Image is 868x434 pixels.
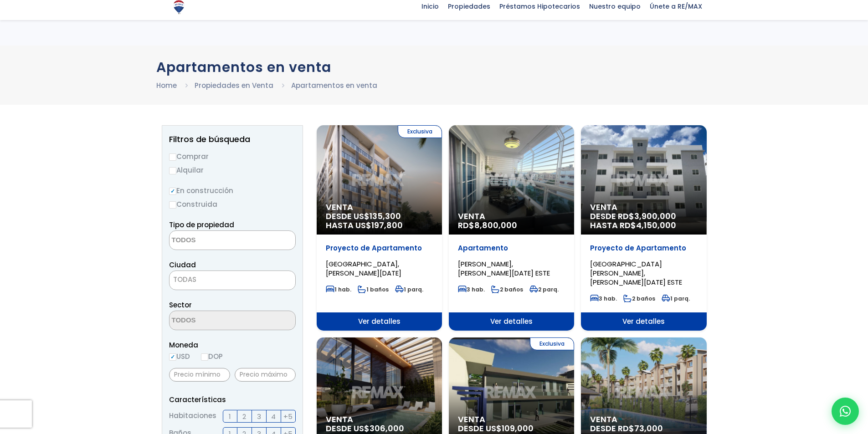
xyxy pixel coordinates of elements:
[634,423,663,434] span: 73,000
[502,423,534,434] span: 109,000
[195,81,273,90] a: Propiedades en Venta
[458,212,565,221] span: Venta
[317,312,442,331] span: Ver detalles
[201,351,223,362] label: DOP
[395,286,423,293] span: 1 parq.
[370,210,401,222] span: 135,300
[326,212,433,230] span: DESDE US$
[590,221,697,230] span: HASTA RD$
[169,231,258,250] textarea: Search
[229,411,231,422] span: 1
[173,275,196,284] span: TODAS
[169,201,176,209] input: Construida
[169,339,296,351] span: Moneda
[169,273,295,286] span: TODAS
[271,411,276,422] span: 4
[201,353,208,361] input: DOP
[326,203,433,212] span: Venta
[590,212,697,230] span: DESDE RD$
[169,199,296,210] label: Construida
[634,210,676,222] span: 3,900,000
[458,286,485,293] span: 3 hab.
[474,220,517,231] span: 8,800,000
[169,353,176,361] input: USD
[458,244,565,253] p: Apartamento
[326,415,433,424] span: Venta
[169,220,234,230] span: Tipo de propiedad
[326,221,433,230] span: HASTA US$
[326,244,433,253] p: Proyecto de Apartamento
[156,81,177,90] a: Home
[449,312,574,331] span: Ver detalles
[581,125,706,331] a: Venta DESDE RD$3,900,000 HASTA RD$4,150,000 Proyecto de Apartamento [GEOGRAPHIC_DATA][PERSON_NAME...
[169,260,196,270] span: Ciudad
[169,167,176,174] input: Alquilar
[169,153,176,161] input: Comprar
[169,271,296,290] span: TODAS
[235,368,296,382] input: Precio máximo
[458,220,517,231] span: RD$
[491,286,523,293] span: 2 baños
[169,410,216,423] span: Habitaciones
[169,351,190,362] label: USD
[169,311,258,331] textarea: Search
[169,185,296,196] label: En construcción
[169,151,296,162] label: Comprar
[623,295,655,302] span: 2 baños
[291,80,377,91] li: Apartamentos en venta
[326,259,401,278] span: [GEOGRAPHIC_DATA], [PERSON_NAME][DATE]
[398,125,442,138] span: Exclusiva
[169,394,296,405] p: Características
[317,125,442,331] a: Exclusiva Venta DESDE US$135,300 HASTA US$197,800 Proyecto de Apartamento [GEOGRAPHIC_DATA], [PER...
[242,411,246,422] span: 2
[156,59,712,75] h1: Apartamentos en venta
[169,135,296,144] h2: Filtros de búsqueda
[257,411,261,422] span: 3
[326,286,351,293] span: 1 hab.
[590,244,697,253] p: Proyecto de Apartamento
[590,259,682,287] span: [GEOGRAPHIC_DATA][PERSON_NAME], [PERSON_NAME][DATE] ESTE
[458,415,565,424] span: Venta
[169,300,192,310] span: Sector
[169,164,296,176] label: Alquilar
[169,368,230,382] input: Precio mínimo
[371,220,403,231] span: 197,800
[530,337,574,350] span: Exclusiva
[169,188,176,195] input: En construcción
[370,423,404,434] span: 306,000
[358,286,389,293] span: 1 baños
[529,286,559,293] span: 2 parq.
[636,220,676,231] span: 4,150,000
[590,415,697,424] span: Venta
[283,411,293,422] span: +5
[590,203,697,212] span: Venta
[449,125,574,331] a: Venta RD$8,800,000 Apartamento [PERSON_NAME], [PERSON_NAME][DATE] ESTE 3 hab. 2 baños 2 parq. Ver...
[662,295,690,302] span: 1 parq.
[590,295,617,302] span: 3 hab.
[581,312,706,331] span: Ver detalles
[458,259,550,278] span: [PERSON_NAME], [PERSON_NAME][DATE] ESTE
